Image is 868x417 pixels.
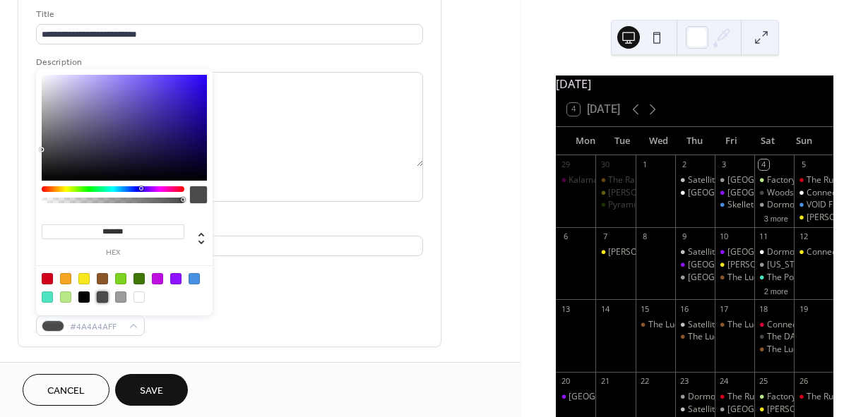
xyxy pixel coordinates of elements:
[170,273,182,284] div: #9013FE
[759,159,769,170] div: 4
[675,331,715,343] div: The Lucky Wolf
[767,344,826,356] div: The Lucky Wolf
[727,404,813,416] div: [GEOGRAPHIC_DATA]
[115,273,126,284] div: #7ED321
[688,174,793,186] div: Satellite Records Open Mic
[36,55,420,70] div: Description
[807,391,850,403] div: The RunOff
[785,127,822,155] div: Sun
[60,273,71,284] div: #F5A623
[567,127,604,155] div: Mon
[688,259,773,271] div: [GEOGRAPHIC_DATA]
[675,259,715,271] div: Glow Hall
[60,291,71,303] div: #B8E986
[798,303,809,314] div: 19
[759,231,769,242] div: 11
[767,331,807,343] div: The DAAC
[640,159,650,170] div: 1
[715,246,754,258] div: Glow Hall
[754,331,794,343] div: The DAAC
[794,246,833,258] div: Connecting Chords Fest (Bell's Eccentric Cafe)
[595,187,635,199] div: Bell's Eccentric Cafe
[556,75,833,92] div: [DATE]
[688,187,773,199] div: [GEOGRAPHIC_DATA]
[754,259,794,271] div: Washington Avenue Arts & Culture Crawl
[640,376,650,387] div: 22
[569,174,710,186] div: Kalamazoo Photo Collective Meetup
[807,174,850,186] div: The RunOff
[47,384,85,399] span: Cancel
[727,272,786,284] div: The Lucky Wolf
[679,376,690,387] div: 23
[688,246,793,258] div: Satellite Records Open Mic
[715,174,754,186] div: Dormouse Theater
[636,319,675,331] div: The Lucky Wolf
[719,159,730,170] div: 3
[679,303,690,314] div: 16
[42,249,184,257] label: hex
[679,231,690,242] div: 9
[70,320,122,334] span: #4A4A4AFF
[595,246,635,258] div: Bell's Eccentric Cafe
[78,273,90,284] div: #F8E71C
[715,319,754,331] div: The Lucky Wolf
[767,187,828,199] div: Woodstock Fest
[727,187,813,199] div: [GEOGRAPHIC_DATA]
[719,376,730,387] div: 24
[727,319,786,331] div: The Lucky Wolf
[688,331,747,343] div: The Lucky Wolf
[719,303,730,314] div: 17
[798,231,809,242] div: 12
[600,231,610,242] div: 7
[727,391,771,403] div: The RunOff
[754,246,794,258] div: Dormouse Theater: Kzoo Zine Fest
[754,272,794,284] div: The Potato Sack
[42,291,53,303] div: #50E3C2
[560,303,571,314] div: 13
[640,303,650,314] div: 15
[754,404,794,416] div: Bell's Eccentric Cafe
[600,376,610,387] div: 21
[794,391,833,403] div: The RunOff
[767,272,830,284] div: The Potato Sack
[78,291,90,303] div: #000000
[715,391,754,403] div: The RunOff
[715,187,754,199] div: Glow Hall
[759,284,794,296] button: 2 more
[727,199,773,211] div: Skelletones
[600,303,610,314] div: 14
[189,273,200,284] div: #4A90E2
[727,246,813,258] div: [GEOGRAPHIC_DATA]
[595,199,635,211] div: Pyramid Scheme
[715,272,754,284] div: The Lucky Wolf
[560,376,571,387] div: 20
[688,391,811,403] div: Dormouse: Rad Riso Open Print
[556,391,595,403] div: Glow Hall
[640,127,677,155] div: Wed
[749,127,786,155] div: Sat
[556,174,595,186] div: Kalamazoo Photo Collective Meetup
[560,231,571,242] div: 6
[675,174,715,186] div: Satellite Records Open Mic
[36,219,420,234] div: Location
[715,199,754,211] div: Skelletones
[560,159,571,170] div: 29
[798,376,809,387] div: 26
[713,127,749,155] div: Fri
[675,187,715,199] div: Dormouse Theater
[675,391,715,403] div: Dormouse: Rad Riso Open Print
[715,259,754,271] div: Bell's Eccentric Cafe
[675,319,715,331] div: Satellite Records Open Mic
[727,174,813,186] div: [GEOGRAPHIC_DATA]
[23,374,109,406] button: Cancel
[608,174,667,186] div: The Rabbithole
[152,273,163,284] div: #BD10E0
[679,159,690,170] div: 2
[754,344,794,356] div: The Lucky Wolf
[640,231,650,242] div: 8
[688,272,773,284] div: [GEOGRAPHIC_DATA]
[675,404,715,416] div: Satellite Records Open Mic
[595,174,635,186] div: The Rabbithole
[648,319,707,331] div: The Lucky Wolf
